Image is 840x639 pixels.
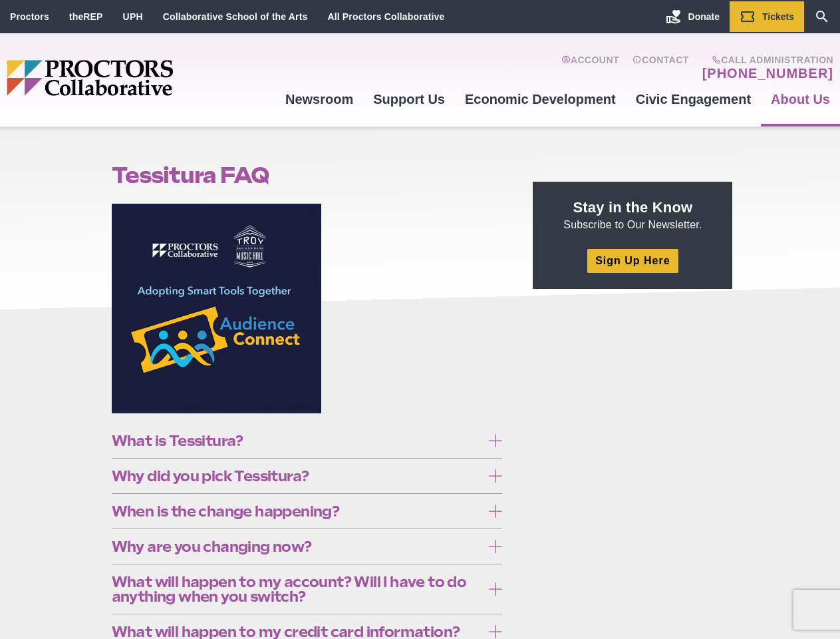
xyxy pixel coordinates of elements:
a: Tickets [730,1,804,32]
a: Economic Development [455,81,626,117]
span: Donate [688,11,720,22]
h1: Tessitura FAQ [112,162,503,188]
span: What is Tessitura? [112,433,482,448]
a: [PHONE_NUMBER] [702,65,833,81]
span: Why are you changing now? [112,539,482,554]
a: Account [561,55,619,81]
span: Call Administration [698,55,833,65]
p: Subscribe to Our Newsletter. [549,198,716,232]
a: Contact [632,55,689,81]
a: Collaborative School of the Arts [163,11,308,22]
span: Why did you pick Tessitura? [112,469,482,483]
a: Support Us [363,81,455,117]
a: Proctors [10,11,49,22]
span: What will happen to my credit card information? [112,624,482,639]
strong: Stay in the Know [573,199,693,216]
a: Sign Up Here [587,249,678,272]
a: theREP [69,11,103,22]
span: When is the change happening? [112,504,482,519]
a: Search [804,1,840,32]
img: Proctors logo [7,60,275,96]
a: All Proctors Collaborative [327,11,444,22]
span: What will happen to my account? Will I have to do anything when you switch? [112,574,482,604]
a: Civic Engagement [626,81,761,117]
a: About Us [761,81,840,117]
a: UPH [123,11,143,22]
a: Newsroom [275,81,363,117]
span: Tickets [762,11,794,22]
a: Donate [656,1,730,32]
